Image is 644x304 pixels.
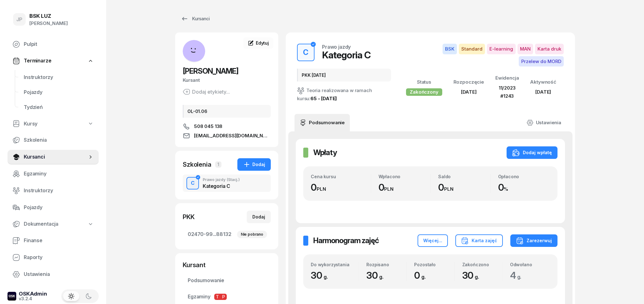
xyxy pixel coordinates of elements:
[24,136,94,144] span: Szkolenia
[183,227,271,242] a: 02470-99...88132Nie pobrano
[175,12,215,25] a: Kursanci
[183,88,230,96] div: Dodaj etykiety...
[455,234,503,247] button: Karta zajęć
[297,69,391,81] div: PKK [DATE]
[379,182,431,193] div: 0
[183,261,271,269] div: Kursant
[518,44,533,54] span: MAN
[24,170,94,178] span: Egzaminy
[443,44,457,54] span: BSK
[438,182,490,193] div: 0
[188,178,197,189] div: C
[462,262,502,267] div: Zakończono
[24,73,94,81] span: Instruktorzy
[530,78,556,86] div: Aktywność
[311,182,371,193] div: 0
[423,237,442,244] div: Więcej...
[498,174,550,179] div: Opłacono
[227,178,240,182] span: (Stacj.)
[252,213,265,221] div: Dodaj
[522,114,566,131] a: Ustawienia
[384,186,394,192] small: PLN
[461,89,477,95] span: [DATE]
[507,146,557,159] button: Dodaj wpłatę
[194,132,271,140] span: [EMAIL_ADDRESS][DOMAIN_NAME]
[495,84,519,100] div: 11/2023 #1243
[181,15,210,22] div: Kursanci
[256,40,269,46] span: Edytuj
[194,123,222,130] span: 508 045 138
[504,186,508,192] small: %
[7,54,99,68] a: Terminarze
[7,117,99,131] a: Kursy
[16,17,23,22] span: JP
[406,88,442,96] div: Zakończony
[19,291,47,297] div: OSKAdmin
[24,88,94,96] span: Pojazdy
[414,270,454,281] div: 0
[453,78,484,86] div: Rozpoczęcie
[183,66,238,76] span: [PERSON_NAME]
[510,270,525,281] span: 4
[186,177,199,189] button: C
[7,292,16,301] img: logo-xs-dark@2x.png
[220,294,227,300] span: P
[510,234,557,247] button: Zarezerwuj
[24,120,37,128] span: Kursy
[313,148,337,158] h2: Wpłaty
[7,183,99,198] a: Instruktorzy
[183,105,271,118] div: OL-01.06
[406,78,442,86] div: Status
[243,37,273,49] a: Edytuj
[317,186,326,192] small: PLN
[438,174,490,179] div: Saldo
[310,96,337,101] a: 65 - [DATE]
[183,160,211,169] div: Szkolenia
[188,277,266,285] span: Podsumowanie
[24,253,94,262] span: Raporty
[366,262,406,267] div: Rozpisano
[444,186,453,192] small: PLN
[487,44,516,54] span: E-learning
[324,274,328,280] small: g.
[29,19,68,27] div: [PERSON_NAME]
[19,100,99,115] a: Tydzień
[7,250,99,265] a: Raporty
[237,158,271,171] button: Dodaj
[24,153,87,161] span: Kursanci
[7,37,99,52] a: Pulpit
[421,274,426,280] small: g.
[183,76,271,84] div: Kursant
[498,182,550,193] div: 0
[243,161,265,168] div: Dodaj
[7,233,99,248] a: Finanse
[516,237,552,244] div: Zarezerwuj
[7,217,99,231] a: Dokumentacja
[311,270,331,281] span: 30
[475,274,479,280] small: g.
[297,86,391,103] div: Teoria realizowana w ramach kursu:
[297,44,315,61] button: C
[183,123,271,130] a: 508 045 138
[19,70,99,85] a: Instruktorzy
[188,293,266,301] span: Egzaminy
[414,262,454,267] div: Pozostało
[24,103,94,111] span: Tydzień
[183,174,271,192] button: CPrawo jazdy(Stacj.)Kategoria C
[188,230,266,238] span: 02470-99...88132
[535,44,564,54] span: Karta druk
[24,40,94,48] span: Pulpit
[510,262,550,267] div: Odwołano
[237,231,267,238] div: Nie pobrano
[379,274,384,280] small: g.
[519,56,564,67] span: Przelew do MORD
[19,297,47,301] div: v3.2.4
[203,184,240,189] div: Kategoria C
[462,270,482,281] span: 30
[24,57,51,65] span: Terminarze
[311,262,359,267] div: Do wykorzystania
[214,294,220,300] span: T
[7,133,99,148] a: Szkolenia
[24,270,94,278] span: Ustawienia
[24,187,94,195] span: Instruktorzy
